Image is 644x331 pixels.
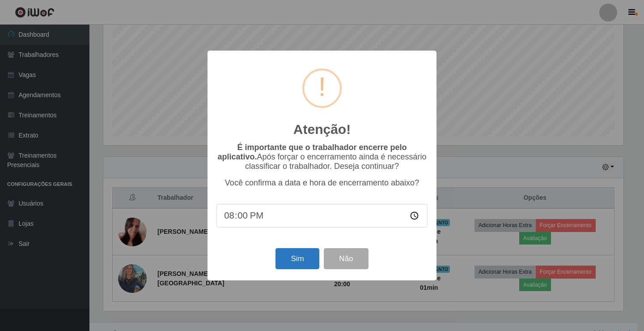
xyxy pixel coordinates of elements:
[293,121,351,138] h2: Atenção!
[275,248,319,269] button: Sim
[216,143,428,171] p: Após forçar o encerramento ainda é necessário classificar o trabalhador. Deseja continuar?
[216,178,428,188] p: Você confirma a data e hora de encerramento abaixo?
[324,248,368,269] button: Não
[217,143,407,161] b: É importante que o trabalhador encerre pelo aplicativo.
